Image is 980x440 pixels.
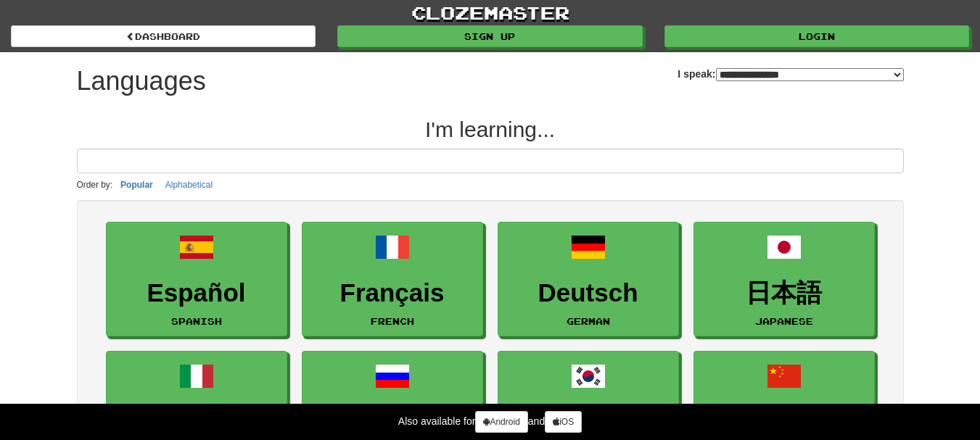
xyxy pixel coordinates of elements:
[77,117,904,141] h2: I'm learning...
[302,222,483,337] a: FrançaisFrench
[664,25,969,47] a: Login
[545,411,582,433] a: iOS
[506,279,671,307] h3: Deutsch
[498,222,679,337] a: DeutschGerman
[701,279,867,307] h3: 日本語
[171,316,222,326] small: Spanish
[77,180,113,190] small: Order by:
[475,411,527,433] a: Android
[106,222,287,337] a: EspañolSpanish
[755,316,813,326] small: Japanese
[114,279,279,307] h3: Español
[371,316,414,326] small: French
[77,67,206,96] h1: Languages
[116,177,157,193] button: Popular
[716,68,904,81] select: I speak:
[161,177,217,193] button: Alphabetical
[337,25,642,47] a: Sign up
[693,222,875,337] a: 日本語Japanese
[567,316,610,326] small: German
[678,67,903,81] label: I speak:
[310,279,475,307] h3: Français
[11,25,316,47] a: dashboard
